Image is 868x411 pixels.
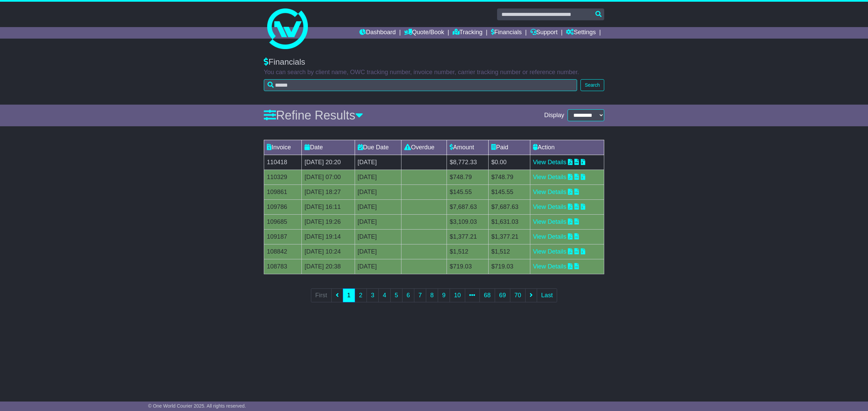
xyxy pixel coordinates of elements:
a: View Details [533,189,567,195]
a: Quote/Book [404,27,444,39]
td: Action [530,140,604,155]
td: [DATE] [355,259,401,274]
td: [DATE] 18:27 [302,185,355,199]
div: Financials [264,57,604,67]
td: [DATE] [355,244,401,259]
td: [DATE] 07:00 [302,170,355,185]
td: Invoice [264,140,302,155]
button: Search [580,79,604,91]
td: $0.00 [488,155,530,170]
a: 4 [378,288,391,302]
td: [DATE] 19:14 [302,229,355,244]
p: You can search by client name, OWC tracking number, invoice number, carrier tracking number or re... [264,69,604,76]
a: 9 [438,288,450,302]
td: $1,512 [447,244,489,259]
a: 3 [367,288,379,302]
td: Amount [447,140,489,155]
a: Tracking [453,27,482,39]
a: 10 [450,288,465,302]
td: $145.55 [488,185,530,199]
td: 109685 [264,214,302,229]
td: $3,109.03 [447,214,489,229]
a: View Details [533,233,567,240]
td: Overdue [401,140,447,155]
a: Refine Results [264,108,363,122]
a: Settings [566,27,596,39]
td: [DATE] 10:24 [302,244,355,259]
a: 5 [390,288,402,302]
td: $748.79 [447,170,489,185]
td: [DATE] 20:38 [302,259,355,274]
a: View Details [533,248,567,255]
td: 108783 [264,259,302,274]
td: $7,687.63 [447,199,489,214]
td: $748.79 [488,170,530,185]
a: Dashboard [359,27,396,39]
a: Support [530,27,558,39]
a: View Details [533,159,567,166]
a: View Details [533,263,567,270]
td: 109786 [264,199,302,214]
a: View Details [533,203,567,210]
td: [DATE] [355,170,401,185]
td: $719.03 [447,259,489,274]
td: [DATE] [355,229,401,244]
td: 110418 [264,155,302,170]
a: Financials [491,27,522,39]
td: $719.03 [488,259,530,274]
td: 108842 [264,244,302,259]
a: View Details [533,174,567,180]
td: $145.55 [447,185,489,199]
a: 1 [343,288,355,302]
td: $8,772.33 [447,155,489,170]
a: 7 [414,288,426,302]
span: Display [544,112,564,119]
td: $1,377.21 [447,229,489,244]
td: $7,687.63 [488,199,530,214]
td: [DATE] 16:11 [302,199,355,214]
td: Paid [488,140,530,155]
a: Last [537,288,557,302]
a: 2 [355,288,367,302]
span: © One World Courier 2025. All rights reserved. [148,403,246,409]
td: 109861 [264,185,302,199]
td: $1,631.03 [488,214,530,229]
td: [DATE] [355,155,401,170]
a: 69 [495,288,510,302]
td: 110329 [264,170,302,185]
td: [DATE] [355,199,401,214]
td: [DATE] [355,185,401,199]
td: Date [302,140,355,155]
td: $1,512 [488,244,530,259]
td: [DATE] 20:20 [302,155,355,170]
td: [DATE] 19:26 [302,214,355,229]
a: 8 [426,288,438,302]
a: 70 [510,288,526,302]
a: 68 [479,288,495,302]
td: $1,377.21 [488,229,530,244]
a: 6 [402,288,414,302]
td: 109187 [264,229,302,244]
a: View Details [533,218,567,225]
td: [DATE] [355,214,401,229]
td: Due Date [355,140,401,155]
